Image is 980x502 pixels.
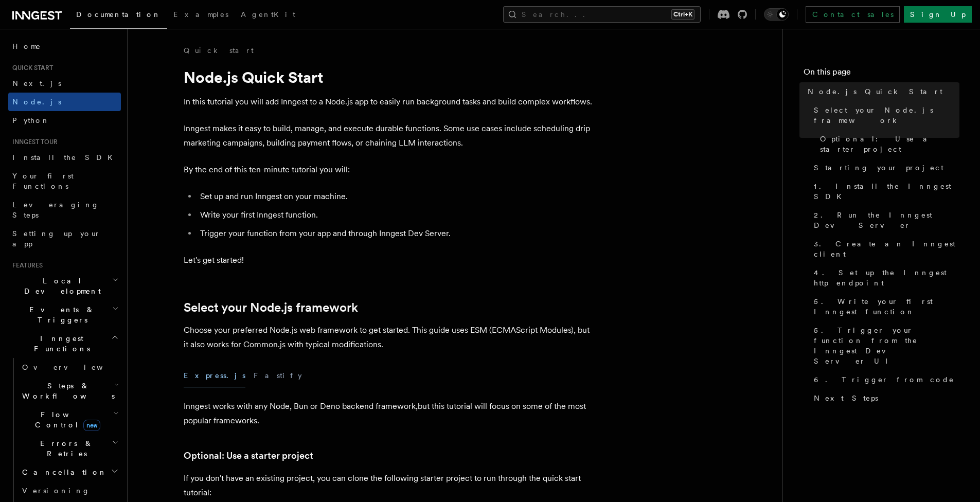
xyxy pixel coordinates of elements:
[8,300,121,329] button: Events & Triggers
[197,189,595,204] li: Set up and run Inngest on your machine.
[12,98,61,106] span: Node.js
[184,121,595,150] p: Inngest makes it easy to build, manage, and execute durable functions. Some use cases include sch...
[764,8,789,21] button: Toggle dark mode
[8,304,112,325] span: Events & Triggers
[810,158,959,177] a: Starting your project
[197,208,595,222] li: Write your first Inngest function.
[184,471,595,500] p: If you don't have an existing project, you can clone the following starter project to run through...
[12,172,74,190] span: Your first Functions
[8,74,121,93] a: Next.js
[804,82,959,101] a: Node.js Quick Start
[814,163,943,173] span: Starting your project
[8,333,111,354] span: Inngest Functions
[12,229,101,248] span: Setting up your app
[12,116,50,124] span: Python
[814,239,959,259] span: 3. Create an Inngest client
[184,399,595,428] p: Inngest works with any Node, Bun or Deno backend framework,but this tutorial will focus on some o...
[503,6,701,23] button: Search...Ctrl+K
[814,181,959,202] span: 1. Install the Inngest SDK
[18,481,121,500] a: Versioning
[83,420,100,431] span: new
[808,86,942,97] span: Node.js Quick Start
[814,325,959,366] span: 5. Trigger your function from the Inngest Dev Server UI
[8,195,121,224] a: Leveraging Steps
[254,364,302,387] button: Fastify
[76,10,161,19] span: Documentation
[8,37,121,56] a: Home
[814,374,954,385] span: 6. Trigger from code
[8,93,121,111] a: Node.js
[12,153,119,162] span: Install the SDK
[18,438,112,459] span: Errors & Retries
[810,235,959,263] a: 3. Create an Inngest client
[197,226,595,241] li: Trigger your function from your app and through Inngest Dev Server.
[18,409,113,430] span: Flow Control
[810,177,959,206] a: 1. Install the Inngest SDK
[184,364,245,387] button: Express.js
[8,276,112,296] span: Local Development
[18,467,107,477] span: Cancellation
[8,224,121,253] a: Setting up your app
[810,263,959,292] a: 4. Set up the Inngest http endpoint
[22,363,128,371] span: Overview
[816,130,959,158] a: Optional: Use a starter project
[18,463,121,481] button: Cancellation
[184,163,595,177] p: By the end of this ten-minute tutorial you will:
[173,10,228,19] span: Examples
[235,3,301,28] a: AgentKit
[184,449,313,463] a: Optional: Use a starter project
[8,64,53,72] span: Quick start
[8,148,121,167] a: Install the SDK
[810,321,959,370] a: 5. Trigger your function from the Inngest Dev Server UI
[22,487,90,495] span: Versioning
[18,434,121,463] button: Errors & Retries
[814,267,959,288] span: 4. Set up the Inngest http endpoint
[820,134,959,154] span: Optional: Use a starter project
[18,381,115,401] span: Steps & Workflows
[12,79,61,87] span: Next.js
[18,405,121,434] button: Flow Controlnew
[806,6,900,23] a: Contact sales
[671,9,694,20] kbd: Ctrl+K
[8,261,43,270] span: Features
[810,389,959,407] a: Next Steps
[810,370,959,389] a: 6. Trigger from code
[18,358,121,377] a: Overview
[810,206,959,235] a: 2. Run the Inngest Dev Server
[184,323,595,352] p: Choose your preferred Node.js web framework to get started. This guide uses ESM (ECMAScript Modul...
[814,105,959,126] span: Select your Node.js framework
[814,296,959,317] span: 5. Write your first Inngest function
[18,377,121,405] button: Steps & Workflows
[8,111,121,130] a: Python
[184,253,595,267] p: Let's get started!
[8,329,121,358] button: Inngest Functions
[8,167,121,195] a: Your first Functions
[904,6,972,23] a: Sign Up
[8,272,121,300] button: Local Development
[184,300,358,315] a: Select your Node.js framework
[814,393,878,403] span: Next Steps
[12,41,41,51] span: Home
[184,68,595,86] h1: Node.js Quick Start
[184,95,595,109] p: In this tutorial you will add Inngest to a Node.js app to easily run background tasks and build c...
[184,45,254,56] a: Quick start
[241,10,295,19] span: AgentKit
[810,292,959,321] a: 5. Write your first Inngest function
[12,201,99,219] span: Leveraging Steps
[70,3,167,29] a: Documentation
[804,66,959,82] h4: On this page
[167,3,235,28] a: Examples
[814,210,959,230] span: 2. Run the Inngest Dev Server
[810,101,959,130] a: Select your Node.js framework
[8,138,58,146] span: Inngest tour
